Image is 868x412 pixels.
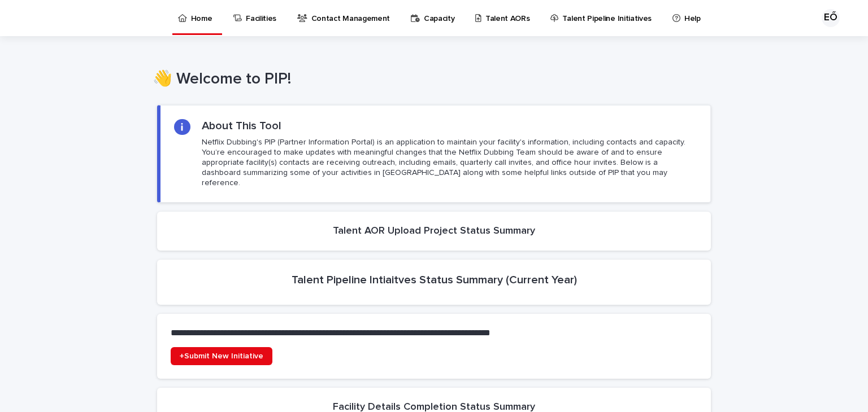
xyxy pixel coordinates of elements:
[822,9,840,27] div: EŐ
[292,273,577,287] h2: Talent Pipeline Intiaitves Status Summary (Current Year)
[153,70,706,89] h1: 👋 Welcome to PIP!
[171,347,272,365] a: +Submit New Initiative
[202,137,697,189] p: Netflix Dubbing's PIP (Partner Information Portal) is an application to maintain your facility's ...
[180,352,263,360] span: +Submit New Initiative
[333,225,535,238] h2: Talent AOR Upload Project Status Summary
[202,119,281,133] h2: About This Tool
